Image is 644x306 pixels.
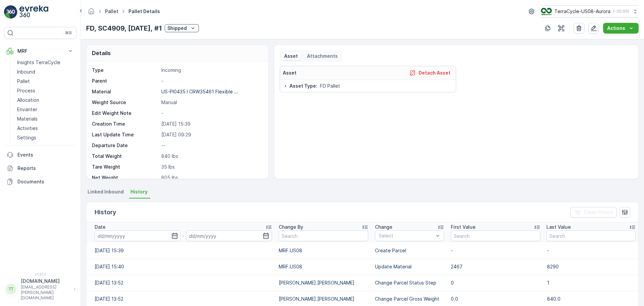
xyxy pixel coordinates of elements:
button: TerraCycle-US08-Aurora(-05:00) [541,5,639,17]
p: Create Parcel [375,247,444,254]
span: History [130,188,148,195]
p: ( -05:00 ) [613,9,629,14]
td: - [447,243,543,259]
p: First Value [451,224,476,230]
td: [DATE] 15:40 [87,259,275,275]
p: Clear Filters [584,209,613,216]
p: 0 [451,279,540,286]
a: Allocation [14,95,76,105]
button: MRF [4,44,76,58]
p: Manual [161,99,261,106]
p: US-PI0435 I CRW35461 Flexible ... [161,89,238,94]
p: Attachments [306,53,338,59]
p: 1 [547,279,630,286]
a: Reports [4,162,76,175]
p: Tare Weight [92,164,159,170]
p: Net Weight [92,174,159,181]
input: dd/mm/yyyy [186,230,272,241]
p: Settings [17,134,36,141]
p: Materials [17,116,38,122]
p: Last Update Time [92,131,159,138]
a: Insights TerraCycle [14,58,76,67]
p: 35 lbs [161,164,261,170]
p: 840 lbs [161,153,261,160]
input: Search [451,230,540,241]
a: Pallet [105,8,118,14]
p: Edit Weight Note [92,110,159,117]
p: Detach Asset [419,70,450,76]
p: Date [95,224,106,230]
p: Select [379,232,434,239]
p: [DATE] 15:39 [161,121,261,127]
img: logo [4,5,17,19]
p: ⌘B [65,30,72,36]
p: Allocation [17,97,39,103]
td: [DATE] 15:39 [87,243,275,259]
p: MRF [17,48,63,54]
p: Inbound [17,69,35,75]
p: Parent [92,78,159,84]
td: [PERSON_NAME].[PERSON_NAME] [275,275,371,291]
a: Settings [14,133,76,142]
p: Change By [279,224,303,230]
td: - [544,243,638,259]
a: Homepage [88,10,95,16]
p: - [161,110,261,117]
p: 0.0 [451,296,540,302]
p: 805 lbs [161,174,261,181]
img: image_ci7OI47.png [541,8,552,15]
a: Activities [14,124,76,133]
p: Details [92,49,111,57]
p: Actions [607,25,625,32]
p: Activities [17,125,38,132]
button: TT[DOMAIN_NAME][EMAIL_ADDRESS][PERSON_NAME][DOMAIN_NAME] [4,278,76,301]
p: Reports [17,165,74,172]
button: Clear Filters [570,207,617,218]
p: History [95,208,116,217]
p: [DATE] 09:29 [161,131,261,138]
td: MRF.US08 [275,259,371,275]
a: Process [14,86,76,95]
p: Total Weight [92,153,159,160]
p: Departure Date [92,142,159,149]
p: Weight Source [92,99,159,106]
p: Pallet [17,78,30,85]
button: Detach Asset [407,69,453,77]
a: Pallet [14,77,76,86]
p: 2467 [451,263,540,270]
p: Type [92,67,159,74]
p: 8290 [547,263,630,270]
p: Last Value [546,224,571,230]
p: -- [161,142,261,149]
p: Envanter [17,106,37,113]
input: Search [546,230,636,241]
img: logo_light-DOdMpM7g.png [19,5,48,19]
p: Update Material [375,263,444,270]
p: - [182,232,184,240]
span: Pallet Details [127,8,161,15]
span: Asset Type : [289,83,317,89]
button: Actions [603,23,639,34]
td: [DATE] 13:52 [87,275,275,291]
span: FD Pallet [320,83,340,89]
p: Asset [283,70,297,76]
p: TerraCycle-US08-Aurora [554,8,610,15]
p: Change [375,224,392,230]
p: Events [17,151,74,158]
p: Incoming [161,67,261,74]
p: FD, SC4909, [DATE], #1 [86,23,162,33]
a: Documents [4,175,76,188]
p: [DOMAIN_NAME] [21,278,70,285]
input: dd/mm/yyyy [95,230,181,241]
p: Process [17,87,35,94]
p: Material [92,88,159,95]
p: Asset [284,53,298,59]
p: Documents [17,178,74,185]
p: Change Parcel Gross Weight [375,296,444,302]
p: [EMAIL_ADDRESS][PERSON_NAME][DOMAIN_NAME] [21,285,70,301]
span: Linked Inbound [88,188,124,195]
p: Change Parcel Status Step [375,279,444,286]
td: MRF.US08 [275,243,371,259]
p: Shipped [167,25,187,32]
div: TT [6,284,16,295]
